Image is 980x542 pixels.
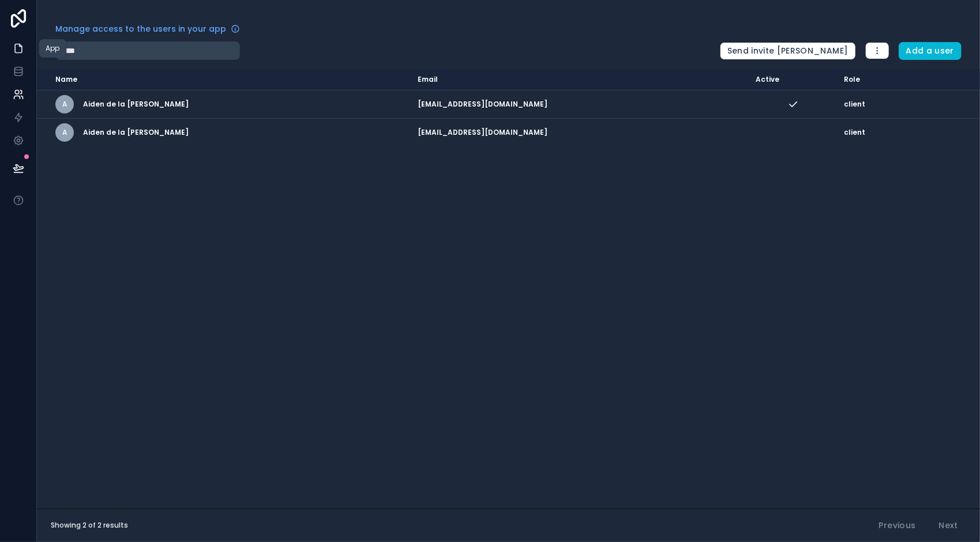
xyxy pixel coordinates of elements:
button: Add a user [899,42,962,60]
th: Name [37,69,411,90]
span: Showing 2 of 2 results [51,521,128,530]
span: Aiden de la [PERSON_NAME] [83,100,189,109]
th: Active [749,69,837,90]
span: A [62,128,67,137]
div: scrollable content [37,69,980,509]
td: [EMAIL_ADDRESS][DOMAIN_NAME] [411,119,749,147]
span: Manage access to the users in your app [55,23,226,35]
span: client [844,100,866,109]
span: client [844,128,866,137]
th: Email [411,69,749,90]
div: App [46,44,59,53]
span: Aiden de la [PERSON_NAME] [83,128,189,137]
button: Send invite [PERSON_NAME] [720,42,856,60]
span: A [62,100,67,109]
td: [EMAIL_ADDRESS][DOMAIN_NAME] [411,90,749,119]
th: Role [838,69,921,90]
a: Manage access to the users in your app [55,23,240,35]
